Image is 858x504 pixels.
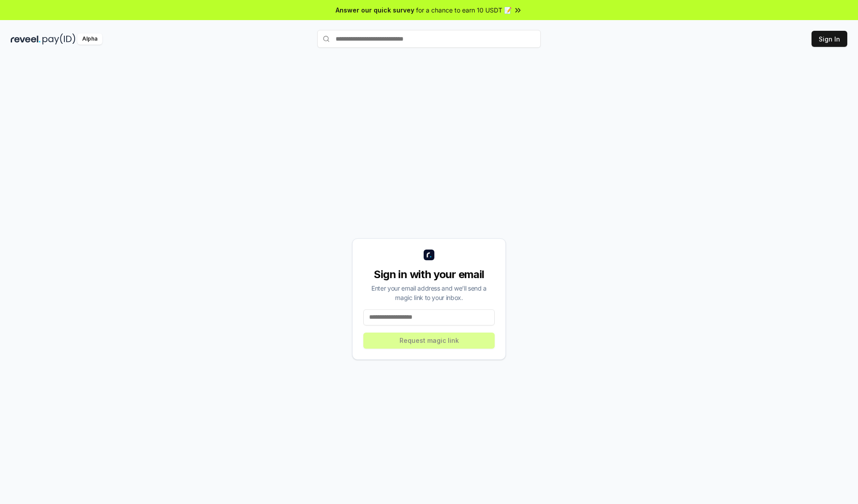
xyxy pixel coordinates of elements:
span: Answer our quick survey [336,5,414,15]
button: Sign In [812,31,847,47]
div: Sign in with your email [363,267,495,282]
img: pay_id [42,33,76,45]
img: logo_small [424,250,434,260]
div: Enter your email address and we’ll send a magic link to your inbox. [363,283,495,302]
span: for a chance to earn 10 USDT 📝 [416,5,512,15]
img: reveel_dark [11,33,41,45]
div: Alpha [77,33,102,45]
